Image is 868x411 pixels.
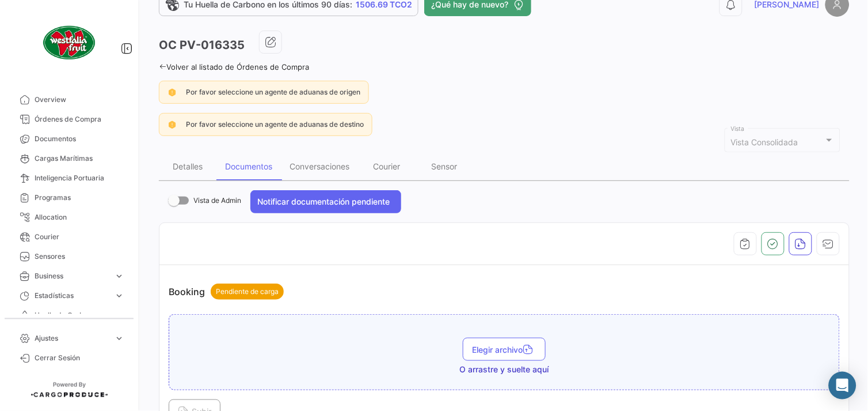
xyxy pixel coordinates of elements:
span: Elegir archivo [472,345,536,355]
a: Huella de Carbono [9,306,129,325]
span: Sensores [35,251,124,262]
a: Programas [9,188,129,208]
div: Sensor [432,161,458,171]
h3: OC PV-016335 [159,37,245,53]
img: client-50.png [40,14,98,71]
a: Courier [9,227,129,247]
a: Allocation [9,208,129,227]
span: Inteligencia Portuaria [35,173,124,183]
span: Cerrar Sesión [35,353,124,363]
span: Órdenes de Compra [35,114,124,125]
a: Órdenes de Compra [9,110,129,129]
span: expand_more [114,333,124,344]
span: Huella de Carbono [35,310,124,320]
span: Por favor seleccione un agente de aduanas de destino [186,120,364,129]
span: expand_more [114,291,124,301]
span: Vista de Admin [193,194,241,208]
a: Overview [9,90,129,110]
mat-select-trigger: Vista Consolidada [731,137,798,147]
div: Courier [374,161,401,171]
span: Cargas Marítimas [35,153,124,164]
a: Volver al listado de Órdenes de Compra [159,62,309,71]
span: Courier [35,232,124,242]
button: Notificar documentación pendiente [250,190,401,213]
span: Allocation [35,212,124,223]
button: Elegir archivo [463,338,546,361]
div: Abrir Intercom Messenger [829,372,856,399]
span: Programas [35,193,124,203]
span: Documentos [35,134,124,144]
a: Inteligencia Portuaria [9,168,129,188]
span: Ajustes [35,333,109,344]
div: Conversaciones [290,161,349,171]
div: Documentos [225,161,272,171]
a: Documentos [9,129,129,149]
span: O arrastre y suelte aquí [460,364,549,375]
span: Estadísticas [35,291,109,301]
a: Sensores [9,247,129,266]
p: Booking [169,284,284,300]
div: Detalles [173,161,203,171]
span: Business [35,271,109,281]
span: Por favor seleccione un agente de aduanas de origen [186,88,360,96]
span: Pendiente de carga [216,286,279,297]
span: Overview [35,95,124,105]
a: Cargas Marítimas [9,149,129,168]
span: expand_more [114,271,124,281]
